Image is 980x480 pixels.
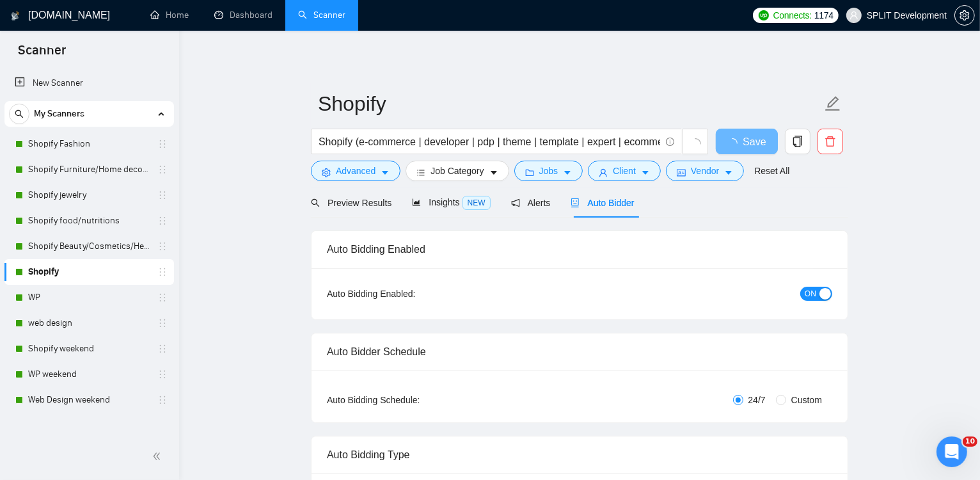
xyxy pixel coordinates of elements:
[773,8,812,22] span: Connects:
[511,198,520,207] span: notification
[727,138,743,148] span: loading
[28,182,150,208] a: Shopify jewelry
[690,138,701,150] span: loading
[157,369,168,380] span: holder
[716,129,778,154] button: Save
[511,198,551,208] span: Alerts
[157,344,168,354] span: holder
[157,216,168,226] span: holder
[319,134,660,150] input: Search Freelance Jobs...
[28,310,150,336] a: web design
[406,161,509,181] button: barsJob Categorycaret-down
[4,70,174,96] li: New Scanner
[677,168,686,177] span: idcard
[571,198,634,208] span: Auto Bidder
[431,164,484,178] span: Job Category
[322,168,331,177] span: setting
[28,362,150,387] a: WP weekend
[563,168,572,177] span: caret-down
[724,168,733,177] span: caret-down
[954,5,975,26] button: setting
[327,231,832,268] div: Auto Bidding Enabled
[786,393,827,407] span: Custom
[571,198,580,207] span: robot
[462,196,491,210] span: NEW
[298,10,345,20] a: searchScanner
[805,287,816,301] span: ON
[28,131,150,157] a: Shopify Fashion
[336,164,375,178] span: Advanced
[489,168,498,177] span: caret-down
[818,129,843,154] button: delete
[963,436,977,447] span: 10
[412,198,421,207] span: area-chart
[8,41,76,68] span: Scanner
[588,161,661,181] button: userClientcaret-down
[9,104,29,124] button: search
[666,138,674,146] span: info-circle
[311,161,400,181] button: settingAdvancedcaret-down
[28,234,150,259] a: Shopify Beauty/Cosmetics/Health
[327,287,495,301] div: Auto Bidding Enabled:
[850,11,858,20] span: user
[318,88,822,120] input: Scanner name...
[327,393,495,407] div: Auto Bidding Schedule:
[514,161,583,181] button: folderJobscaret-down
[786,136,810,147] span: copy
[599,168,608,177] span: user
[157,318,168,328] span: holder
[327,436,832,473] div: Auto Bidding Type
[28,285,150,310] a: WP
[214,10,273,20] a: dashboardDashboard
[641,168,650,177] span: caret-down
[28,387,150,413] a: Web Design weekend
[416,168,425,177] span: bars
[34,101,84,127] span: My Scanners
[525,168,534,177] span: folder
[157,139,168,149] span: holder
[743,134,766,150] span: Save
[818,136,842,147] span: delete
[157,164,168,175] span: holder
[28,336,150,362] a: Shopify weekend
[157,241,168,252] span: holder
[28,208,150,234] a: Shopify food/nutritions
[691,164,719,178] span: Vendor
[4,101,174,413] li: My Scanners
[327,333,832,370] div: Auto Bidder Schedule
[814,8,834,22] span: 1174
[15,70,164,96] a: New Scanner
[10,109,29,118] span: search
[157,395,168,405] span: holder
[152,450,165,463] span: double-left
[785,129,810,154] button: copy
[613,164,636,178] span: Client
[825,95,841,112] span: edit
[666,161,744,181] button: idcardVendorcaret-down
[157,190,168,200] span: holder
[311,198,391,208] span: Preview Results
[937,436,967,467] iframe: Intercom live chat
[754,164,789,178] a: Reset All
[28,157,150,182] a: Shopify Furniture/Home decore
[743,393,771,407] span: 24/7
[381,168,390,177] span: caret-down
[412,197,490,207] span: Insights
[150,10,189,20] a: homeHome
[955,10,974,20] span: setting
[539,164,558,178] span: Jobs
[954,10,975,20] a: setting
[311,198,320,207] span: search
[759,10,769,20] img: upwork-logo.png
[157,267,168,277] span: holder
[157,292,168,303] span: holder
[11,6,20,26] img: logo
[28,259,150,285] a: Shopify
